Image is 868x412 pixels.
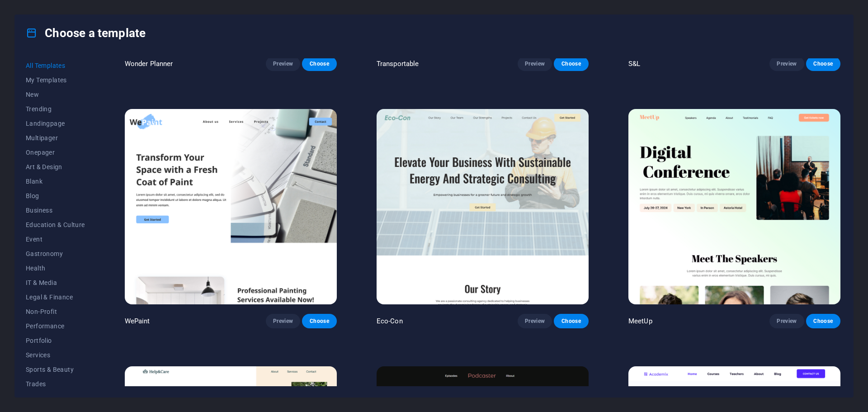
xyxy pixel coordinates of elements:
span: Preview [525,60,545,67]
button: Event [26,232,85,246]
button: Performance [26,319,85,333]
button: Trending [26,102,85,116]
span: Business [26,207,85,214]
span: Education & Culture [26,221,85,228]
button: My Templates [26,73,85,87]
span: Trades [26,380,85,388]
button: Art & Design [26,160,85,174]
button: Sports & Beauty [26,362,85,377]
p: Wonder Planner [125,59,173,68]
img: WePaint [125,109,337,304]
span: Landingpage [26,120,85,127]
span: All Templates [26,62,85,69]
span: Sports & Beauty [26,366,85,373]
span: Choose [309,60,329,67]
span: Preview [273,60,293,67]
span: Preview [777,317,797,325]
span: Portfolio [26,337,85,344]
button: Non-Profit [26,304,85,319]
h4: Choose a template [26,26,146,40]
button: Gastronomy [26,246,85,261]
button: Preview [518,57,552,71]
span: Non-Profit [26,308,85,315]
button: Services [26,348,85,362]
button: Legal & Finance [26,290,85,304]
button: Preview [518,314,552,328]
button: IT & Media [26,275,85,290]
button: New [26,87,85,102]
span: Preview [777,60,797,67]
button: Choose [302,314,336,328]
span: Health [26,265,85,272]
button: All Templates [26,58,85,73]
button: Portfolio [26,333,85,348]
button: Choose [806,57,840,71]
button: Choose [302,57,336,71]
span: Choose [813,60,833,67]
p: Transportable [377,59,419,68]
span: Trending [26,105,85,113]
button: Blog [26,189,85,203]
span: Onepager [26,149,85,156]
span: Art & Design [26,163,85,170]
p: MeetUp [628,317,652,326]
button: Blank [26,174,85,189]
button: Preview [769,57,804,71]
span: Services [26,351,85,359]
span: Gastronomy [26,250,85,257]
p: Eco-Con [377,317,403,326]
span: Preview [273,317,293,325]
span: Choose [813,317,833,325]
button: Business [26,203,85,218]
button: Preview [769,314,804,328]
span: Event [26,236,85,243]
span: Blog [26,192,85,199]
span: Blank [26,178,85,185]
span: Legal & Finance [26,294,85,301]
span: Preview [525,317,545,325]
span: Choose [309,317,329,325]
span: IT & Media [26,279,85,286]
button: Choose [554,314,588,328]
p: S&L [628,59,640,68]
button: Multipager [26,131,85,145]
p: WePaint [125,317,150,326]
span: My Templates [26,76,85,84]
button: Choose [806,314,840,328]
button: Onepager [26,145,85,160]
button: Landingpage [26,116,85,131]
button: Health [26,261,85,275]
button: Choose [554,57,588,71]
img: Eco-Con [377,109,589,304]
button: Trades [26,377,85,391]
button: Preview [266,57,300,71]
span: New [26,91,85,98]
span: Performance [26,322,85,330]
span: Multipager [26,134,85,142]
span: Choose [561,317,581,325]
img: MeetUp [628,109,840,304]
button: Preview [266,314,300,328]
button: Education & Culture [26,218,85,232]
span: Choose [561,60,581,67]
